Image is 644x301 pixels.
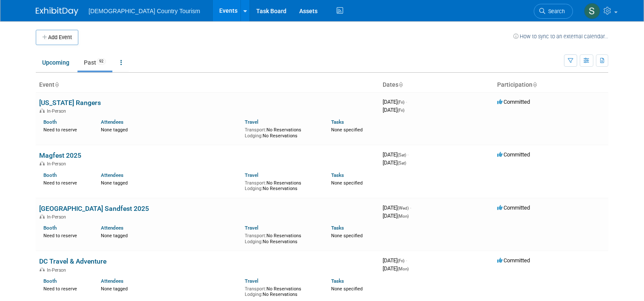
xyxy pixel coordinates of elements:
[497,151,530,158] span: Committed
[398,258,404,263] span: (Fri)
[245,233,266,239] span: Transport:
[398,214,409,219] span: (Mon)
[398,81,403,88] a: Sort by Start Date
[101,172,123,178] a: Attendees
[40,161,45,165] img: In-Person Event
[398,206,409,210] span: (Wed)
[398,267,409,271] span: (Mon)
[497,99,530,105] span: Committed
[497,257,530,264] span: Committed
[245,186,263,191] span: Lodging:
[245,239,263,244] span: Lodging:
[39,204,149,213] a: [GEOGRAPHIC_DATA] Sandfest 2025
[36,54,76,71] a: Upcoming
[43,172,57,178] a: Booth
[410,204,411,211] span: -
[47,214,69,220] span: In-Person
[545,8,565,14] span: Search
[383,204,411,211] span: [DATE]
[379,78,494,92] th: Dates
[47,161,69,167] span: In-Person
[43,119,57,125] a: Booth
[40,214,45,219] img: In-Person Event
[383,265,409,272] span: [DATE]
[101,125,238,133] div: None tagged
[245,292,263,297] span: Lodging:
[383,99,407,105] span: [DATE]
[331,233,363,239] span: None specified
[513,33,608,40] a: How to sync to an external calendar...
[47,108,69,114] span: In-Person
[383,213,409,219] span: [DATE]
[101,225,123,231] a: Attendees
[245,231,318,244] div: No Reservations No Reservations
[245,119,258,125] a: Travel
[383,151,409,158] span: [DATE]
[245,225,258,231] a: Travel
[39,99,101,107] a: [US_STATE] Rangers
[406,99,407,105] span: -
[331,180,363,186] span: None specified
[77,54,112,71] a: Past92
[101,284,238,292] div: None tagged
[40,267,45,272] img: In-Person Event
[97,58,106,65] span: 92
[245,125,318,139] div: No Reservations No Reservations
[54,81,59,88] a: Sort by Event Name
[245,179,318,192] div: No Reservations No Reservations
[245,278,258,284] a: Travel
[331,278,344,284] a: Tasks
[494,78,608,92] th: Participation
[532,81,537,88] a: Sort by Participation Type
[39,257,106,265] a: DC Travel & Adventure
[47,267,69,273] span: In-Person
[43,278,57,284] a: Booth
[383,159,406,166] span: [DATE]
[398,100,404,105] span: (Fri)
[331,286,363,292] span: None specified
[245,127,266,133] span: Transport:
[43,179,88,186] div: Need to reserve
[534,4,573,19] a: Search
[245,284,318,298] div: No Reservations No Reservations
[43,125,88,133] div: Need to reserve
[398,153,406,157] span: (Sat)
[383,107,404,113] span: [DATE]
[331,119,344,125] a: Tasks
[101,278,123,284] a: Attendees
[39,151,81,159] a: Magfest 2025
[331,172,344,178] a: Tasks
[584,3,600,19] img: Steve Vannier
[245,180,266,186] span: Transport:
[43,284,88,292] div: Need to reserve
[407,151,409,158] span: -
[398,161,406,165] span: (Sat)
[245,286,266,292] span: Transport:
[245,172,258,178] a: Travel
[43,225,57,231] a: Booth
[497,204,530,211] span: Committed
[36,30,78,45] button: Add Event
[101,119,123,125] a: Attendees
[406,257,407,264] span: -
[36,7,78,16] img: ExhibitDay
[101,231,238,239] div: None tagged
[245,133,263,139] span: Lodging:
[383,257,407,264] span: [DATE]
[331,127,363,133] span: None specified
[398,108,404,113] span: (Fri)
[101,179,238,186] div: None tagged
[89,8,200,14] span: [DEMOGRAPHIC_DATA] Country Tourism
[36,78,379,92] th: Event
[331,225,344,231] a: Tasks
[43,231,88,239] div: Need to reserve
[40,108,45,113] img: In-Person Event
